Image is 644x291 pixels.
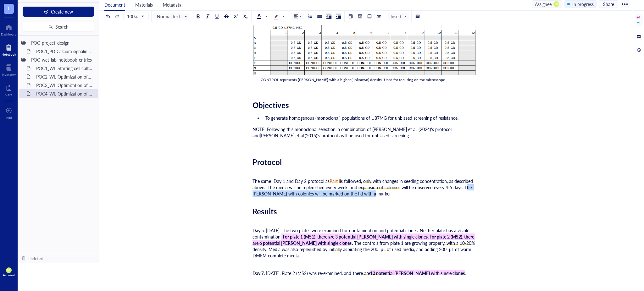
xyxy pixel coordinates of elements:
span: To generate homogenous (monoclonal) populations of U87MG for unbiased screening of resistance. [265,115,458,121]
div: AI [637,20,640,25]
div: Assignee [535,1,552,8]
span: is followed, only with changes in seeding concentration, as described above. The media will be re... [253,178,474,197]
span: . [465,270,466,276]
div: In progress [572,1,594,8]
span: The same Day 1 and Day 2 protocol as [253,178,330,184]
div: Notebook [2,52,16,56]
span: Materials [135,2,153,8]
button: Share [599,0,618,8]
span: Document [104,2,125,8]
div: Dashboard [1,32,17,36]
span: s protocols will be used for unbiased screening. [318,132,409,139]
span: s [350,240,352,246]
div: POC4_WL Optimization of VORT resistance assay on U87MG cell line + monoclonal selection [33,89,95,98]
div: POC1_PD Calcium signaling screen of N06A library [33,47,95,56]
a: Dashboard [1,22,17,36]
span: Day 7 [253,270,264,276]
div: POC_wet_lab_notebook_entries [28,55,95,64]
div: POC_project_design [28,38,95,47]
span: . The controls from plate 1 are growing properly, with a 10-20% density. Media was also replenish... [253,240,476,259]
div: POC1_WL Starting cell culture protocol [33,64,95,73]
button: Create new [23,7,94,17]
div: Inventory [2,73,16,76]
span: Share [603,1,614,7]
span: Search [55,24,69,29]
span: T [7,4,10,12]
a: Notebook [2,42,16,56]
span: Metadata [163,2,181,8]
span: 12 potential [PERSON_NAME] with single clones [370,270,465,276]
div: Core [5,93,12,96]
span: Normal text [157,14,188,19]
span: . [DATE]. Plate 2 (MS2) was re-examined, and there are [264,270,370,276]
a: Core [5,83,12,96]
span: PO [7,269,10,272]
span: (2015)' [305,132,318,139]
span: Protocol [253,156,282,167]
span: [PERSON_NAME] et al. [260,132,305,139]
span: Results [253,206,277,217]
span: For plate 1 (MS1), there are 3 potential [PERSON_NAME] with single clones. For plate 2 (MS2), the... [253,233,475,246]
img: genemod-experiment-image [253,25,476,76]
span: Create new [51,9,73,14]
div: Add [6,116,12,119]
div: POC3_WL Optimization of VORT resistance assay on U87MG cell line [33,81,95,90]
span: . [DATE]. The two plates were examined for contamination and potential clones. Neither plate has ... [253,227,470,240]
span: Insert [391,14,407,19]
span: 100% [127,14,144,19]
div: Account [3,273,15,277]
div: POC2_WL Optimization of N06A library resistance assay on U87MG cell line [33,72,95,81]
div: CONTROL represents [PERSON_NAME] with a higher (unknown) density. Used for focusing on the micros... [261,77,468,83]
div: Deleted [28,255,43,262]
span: NOTE: Following this monoclonal selection, a combination of [PERSON_NAME] et al. (2024)'s protoco... [253,126,453,139]
span: Objectives [253,100,289,110]
span: Day 5 [253,227,264,233]
span: PO [555,3,558,5]
a: Inventory [2,63,16,76]
button: Search [23,22,94,32]
span: Part I [330,178,340,184]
